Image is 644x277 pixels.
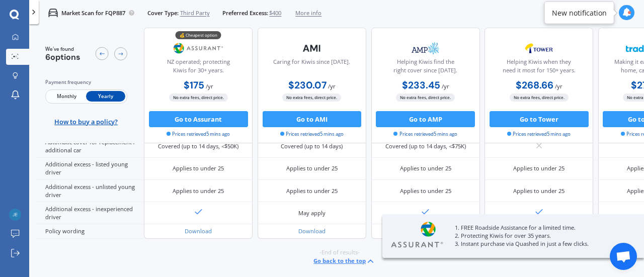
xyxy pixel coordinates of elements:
[48,8,58,18] img: car.f15378c7a67c060ca3f3.svg
[298,209,326,217] div: May apply
[173,164,224,172] div: Applies to under 25
[282,94,341,102] span: No extra fees, direct price.
[222,9,268,17] span: Preferred Excess:
[378,58,472,78] div: Helping Kiwis find the right cover since [DATE].
[328,82,336,90] span: / yr
[280,131,344,138] span: Prices retrieved 5 mins ago
[400,187,451,195] div: Applies to under 25
[35,158,144,180] div: Additional excess - listed young driver
[490,111,589,127] button: Go to Tower
[151,58,246,78] div: NZ operated; protecting Kiwis for 30+ years.
[389,221,445,249] img: Assurant.webp
[555,82,562,90] span: / yr
[376,111,475,127] button: Go to AMP
[149,111,248,127] button: Go to Assurant
[319,248,360,256] span: -End of results-
[492,58,586,78] div: Helping Kiwis when they need it most for 150+ years.
[295,9,321,17] span: More info
[507,131,571,138] span: Prices retrieved 5 mins ago
[45,46,80,53] span: We've found
[269,9,281,17] span: $400
[167,131,230,138] span: Prices retrieved 5 mins ago
[35,202,144,224] div: Additional excess - inexperienced driver
[169,94,228,102] span: No extra fees, direct price.
[158,142,238,150] div: Covered (up to 14 days, <$50K)
[610,243,637,270] div: Open chat
[400,164,451,172] div: Applies to under 25
[35,136,144,158] div: Automatic cover for replacement / additional car
[512,38,566,58] img: Tower.webp
[516,79,553,91] b: $268.66
[286,187,338,195] div: Applies to under 25
[47,91,86,102] span: Monthly
[455,224,624,232] p: 1. FREE Roadside Assistance for a limited time.
[35,224,144,238] div: Policy wording
[45,78,127,86] div: Payment frequency
[552,8,607,18] div: New notification
[173,187,224,195] div: Applies to under 25
[61,9,125,17] p: Market Scan for FQP887
[281,142,343,150] div: Covered (up to 14 days)
[45,52,80,62] span: 6 options
[9,209,21,221] img: c83af194a357a3383a5521b66ff5a5ee
[263,111,362,127] button: Go to AMI
[54,118,118,126] span: How to buy a policy?
[273,58,350,78] div: Caring for Kiwis since [DATE].
[286,164,338,172] div: Applies to under 25
[442,82,449,90] span: / yr
[399,38,452,58] img: AMP.webp
[206,82,213,90] span: / yr
[35,180,144,202] div: Additional excess - unlisted young driver
[510,94,569,102] span: No extra fees, direct price.
[402,79,440,91] b: $233.45
[176,32,221,40] div: 💰 Cheapest option
[180,9,210,17] span: Third Party
[185,227,212,235] a: Download
[86,91,125,102] span: Yearly
[184,79,204,91] b: $175
[455,232,624,240] p: 2. Protecting Kiwis for over 35 years.
[288,79,327,91] b: $230.07
[172,38,225,58] img: Assurant.png
[385,142,466,150] div: Covered (up to 14 days, <$75K)
[455,240,624,248] p: 3. Instant purchase via Quashed in just a few clicks.
[285,38,339,58] img: AMI-text-1.webp
[298,227,326,235] a: Download
[513,187,565,195] div: Applies to under 25
[393,131,457,138] span: Prices retrieved 5 mins ago
[147,9,179,17] span: Cover Type:
[396,94,455,102] span: No extra fees, direct price.
[313,256,375,266] button: Go back to the top
[513,164,565,172] div: Applies to under 25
